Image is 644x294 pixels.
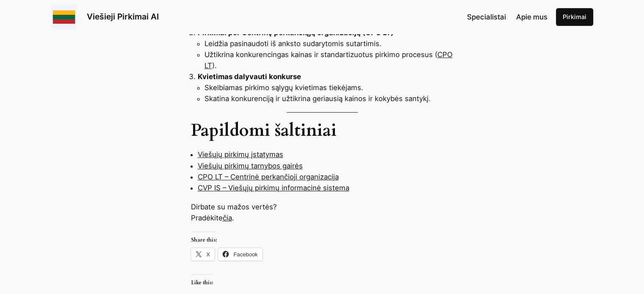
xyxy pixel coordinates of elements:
a: Facebook [218,248,263,261]
nav: Navigation [467,11,547,22]
a: CPO LT [205,50,453,70]
li: Skatina konkurenciją ir užtikrina geriausią kainos ir kokybės santykį. [205,93,453,104]
span: X [206,251,210,258]
a: Viešieji Pirkimai AI [87,11,159,22]
a: CVP IS – Viešųjų pirkimų informacinė sistema [198,184,349,192]
a: čia [223,214,232,222]
img: Viešieji pirkimai logo [51,4,77,30]
a: Pirkimai [556,8,593,26]
a: CPO LT – Centrinė perkančioji organizacija [198,173,339,181]
p: Dirbate su mažos vertės? Pradėkite . [191,201,453,223]
span: Specialistai [467,13,506,21]
li: Skelbiamas pirkimo sąlygų kvietimas tiekėjams. [205,82,453,93]
a: Apie mus [516,11,547,22]
li: Leidžia pasinaudoti iš anksto sudarytomis sutartimis. [205,38,453,49]
a: Viešųjų pirkimų įstatymas [198,150,283,159]
strong: Papildomi šaltiniai [191,119,337,142]
span: Facebook [233,251,257,258]
a: Specialistai [467,11,506,22]
span: Apie mus [516,13,547,21]
li: Užtikrina konkurencingas kainas ir standartizuotus pirkimo procesus ( ). [205,49,453,71]
strong: Kvietimas dalyvauti konkurse [198,72,301,81]
strong: Pirkimai per Centrinę perkančiąją organizaciją (CPO LT) [198,28,394,37]
h3: Like this: [191,274,213,286]
h3: Share this: [191,231,217,243]
a: Viešųjų pirkimų tarnybos gairės [198,162,303,170]
a: X [191,248,215,261]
